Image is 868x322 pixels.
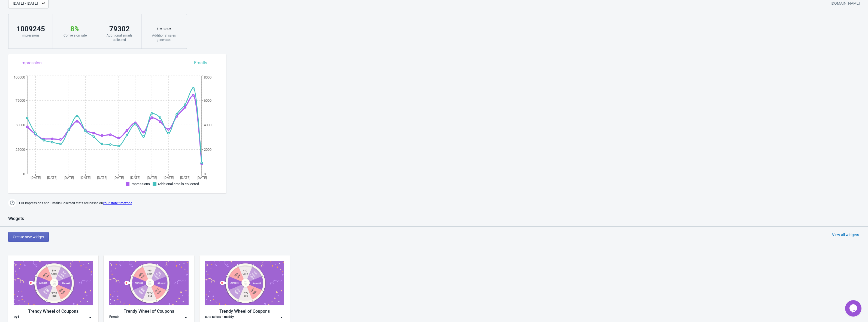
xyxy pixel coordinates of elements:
[204,123,211,127] tspan: 4000
[147,25,181,33] div: $ 1181935.31
[14,33,47,38] div: Impressions
[205,315,234,320] div: cute colors - maddy
[31,176,41,180] tspan: [DATE]
[23,172,25,176] tspan: 0
[14,25,47,33] div: 1009245
[14,315,19,320] div: try1
[109,261,189,305] img: trendy_game.png
[130,176,140,180] tspan: [DATE]
[103,25,136,33] div: 79302
[80,176,90,180] tspan: [DATE]
[58,33,92,38] div: Conversion rate
[19,199,133,208] span: Our Impressions and Emails Collected stats are based on .
[64,176,74,180] tspan: [DATE]
[205,308,284,315] div: Trendy Wheel of Coupons
[204,98,211,103] tspan: 6000
[197,176,207,180] tspan: [DATE]
[147,33,181,42] div: Additional sales generated
[87,315,93,320] img: dropdown.png
[16,148,25,152] tspan: 25000
[114,176,124,180] tspan: [DATE]
[8,199,16,207] img: help.png
[845,300,863,317] iframe: chat widget
[8,232,49,242] button: Create new widget
[14,308,93,315] div: Trendy Wheel of Coupons
[103,201,132,205] a: your store timezone
[109,308,189,315] div: Trendy Wheel of Coupons
[204,148,211,152] tspan: 2000
[131,182,150,186] span: Impressions
[279,315,284,320] img: dropdown.png
[14,261,93,305] img: trendy_game.png
[204,172,206,176] tspan: 0
[97,176,107,180] tspan: [DATE]
[832,232,859,237] div: View all widgets
[164,176,174,180] tspan: [DATE]
[16,123,25,127] tspan: 50000
[147,176,157,180] tspan: [DATE]
[180,176,190,180] tspan: [DATE]
[204,75,211,79] tspan: 8000
[205,261,284,305] img: trendy_game.png
[13,1,38,6] div: [DATE] - [DATE]
[183,315,189,320] img: dropdown.png
[158,182,199,186] span: Additional emails collected
[103,33,136,42] div: Additional emails collected
[47,176,57,180] tspan: [DATE]
[109,315,119,320] div: French
[14,75,25,79] tspan: 100000
[58,25,92,33] div: 8 %
[16,98,25,103] tspan: 75000
[13,235,44,239] span: Create new widget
